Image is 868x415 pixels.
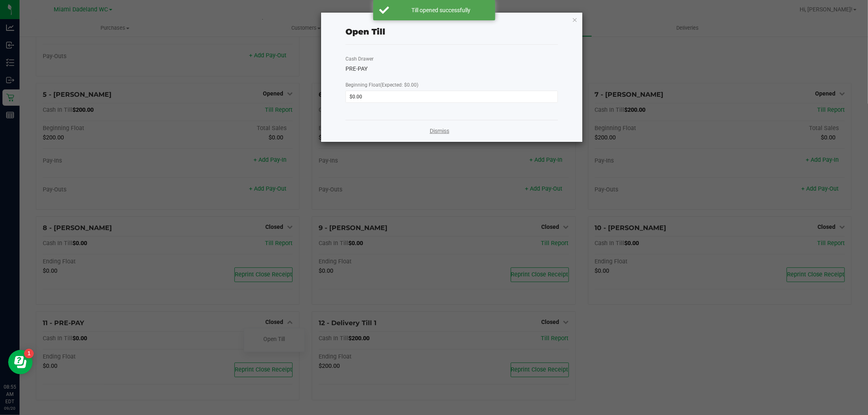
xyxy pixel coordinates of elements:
div: PRE-PAY [345,65,558,73]
iframe: Resource center [8,350,33,374]
iframe: Resource center unread badge [24,349,34,359]
div: Till opened successfully [394,6,489,14]
a: Dismiss [430,127,449,135]
span: (Expected: $0.00) [380,82,418,88]
span: Beginning Float [345,82,418,88]
div: Open Till [345,26,385,38]
label: Cash Drawer [345,55,374,63]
